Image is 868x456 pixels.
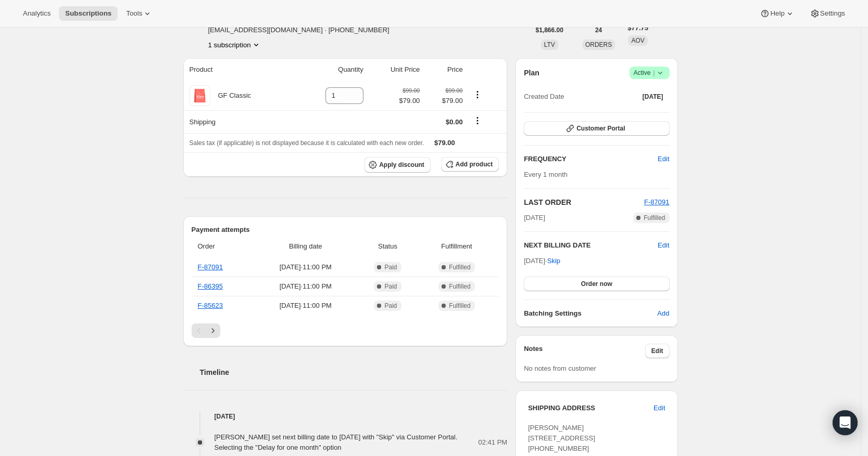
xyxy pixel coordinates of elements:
span: Subscriptions [65,9,111,18]
span: Paid [384,282,397,291]
span: Paid [384,302,397,310]
button: Next [206,323,220,338]
h2: Payment attempts [192,225,499,235]
span: $0.00 [446,118,463,126]
span: Skip [547,256,560,266]
span: Status [361,241,414,252]
button: Product actions [208,40,261,50]
button: Customer Portal [524,121,669,136]
h2: NEXT BILLING DATE [524,240,658,251]
button: Edit [658,240,669,251]
div: Open Intercom Messenger [833,410,858,435]
th: Order [192,235,254,258]
span: Sales tax (if applicable) is not displayed because it is calculated with each new order. [190,139,424,147]
span: Edit [653,403,665,413]
span: [DATE] · 11:00 PM [256,301,355,311]
span: $79.00 [399,96,420,106]
button: Product actions [469,89,486,100]
span: Created Date [524,92,564,102]
span: [EMAIL_ADDRESS][DOMAIN_NAME] · [PHONE_NUMBER] [208,25,398,35]
h4: [DATE] [183,411,508,422]
span: AOV [631,37,644,44]
button: F-87091 [644,197,669,207]
button: Tools [120,6,159,21]
button: Edit [647,400,671,416]
a: F-86395 [198,282,223,290]
button: Help [753,6,801,21]
span: [PERSON_NAME] set next billing date to [DATE] with "Skip" via Customer Portal. Selecting the "Del... [215,433,458,451]
span: Help [770,9,784,18]
span: $1,866.00 [536,26,563,34]
button: Add product [441,157,499,172]
span: Edit [658,154,669,164]
span: [DATE] · 11:00 PM [256,262,355,272]
h2: Timeline [200,367,508,377]
span: Edit [651,347,663,355]
span: Paid [384,263,397,271]
span: Add product [456,160,493,168]
h2: LAST ORDER [524,197,644,207]
small: $99.00 [446,87,463,94]
span: Active [634,68,665,78]
span: $77.75 [627,23,648,33]
button: Settings [803,6,851,21]
span: Settings [820,9,845,18]
h6: Batching Settings [524,308,657,319]
span: Fulfilled [449,263,470,271]
span: $79.00 [434,139,455,147]
span: 02:41 PM [479,437,508,448]
button: Shipping actions [469,115,486,126]
span: Apply discount [379,161,424,169]
span: Customer Portal [576,124,625,133]
button: Order now [524,277,669,291]
span: Add [657,308,669,319]
span: [DATE] [643,93,663,101]
nav: Pagination [192,323,499,338]
div: GF Classic [210,90,251,101]
span: | [653,69,655,77]
span: $79.00 [426,96,462,106]
h3: Notes [524,344,645,358]
span: 24 [595,26,602,34]
h2: FREQUENCY [524,154,658,164]
th: Price [423,58,466,81]
button: Add [651,305,675,322]
span: Order now [581,280,612,288]
span: Fulfilled [449,302,470,310]
a: F-85623 [198,302,223,309]
span: Fulfilled [644,214,665,222]
button: Apply discount [364,157,431,173]
button: Skip [541,253,567,269]
span: [DATE] [524,213,545,223]
span: Every 1 month [524,171,568,178]
button: Edit [645,344,670,358]
button: Analytics [17,6,57,21]
a: F-87091 [644,198,669,206]
span: ORDERS [585,41,612,48]
span: Analytics [23,9,51,18]
span: LTV [544,41,555,48]
small: $99.00 [402,87,420,94]
button: Edit [651,151,675,167]
h2: Plan [524,68,539,78]
h3: SHIPPING ADDRESS [528,403,653,413]
span: [DATE] · 11:00 PM [256,281,355,292]
span: No notes from customer [524,364,596,372]
th: Shipping [183,110,296,133]
button: $1,866.00 [530,23,570,37]
th: Unit Price [367,58,423,81]
a: F-87091 [198,263,223,271]
span: [PERSON_NAME] [STREET_ADDRESS] [PHONE_NUMBER] [528,424,595,452]
button: 24 [589,23,608,37]
span: [DATE] · [524,257,560,265]
button: [DATE] [636,89,670,104]
span: Fulfillment [421,241,493,252]
th: Product [183,58,296,81]
th: Quantity [296,58,367,81]
span: Tools [126,9,142,18]
span: Billing date [256,241,355,252]
span: Fulfilled [449,282,470,291]
button: Subscriptions [59,6,118,21]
